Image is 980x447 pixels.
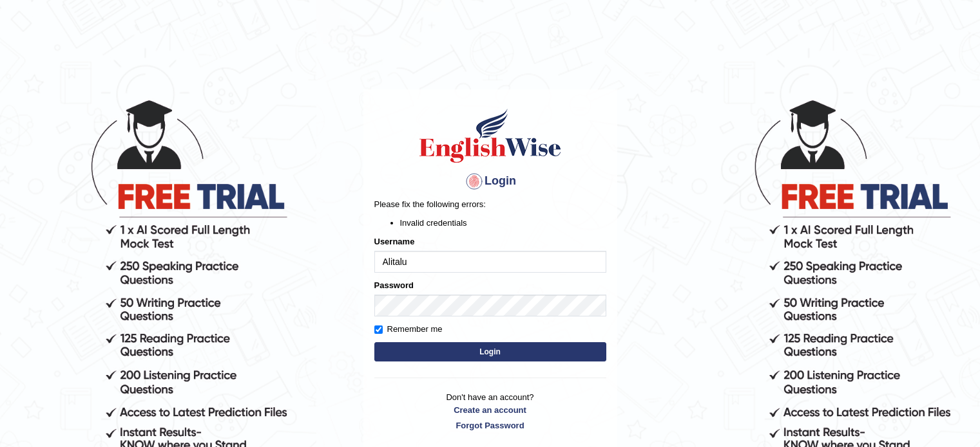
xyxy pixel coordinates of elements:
a: Forgot Password [374,419,606,432]
label: Remember me [374,323,443,336]
input: Remember me [374,325,383,334]
p: Please fix the following errors: [374,198,606,210]
li: Invalid credentials [400,217,606,229]
p: Don't have an account? [374,391,606,431]
label: Password [374,279,414,291]
img: Logo of English Wise sign in for intelligent practice with AI [417,107,564,165]
label: Username [374,235,415,248]
a: Create an account [374,404,606,416]
button: Login [374,342,606,361]
h4: Login [374,171,606,192]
